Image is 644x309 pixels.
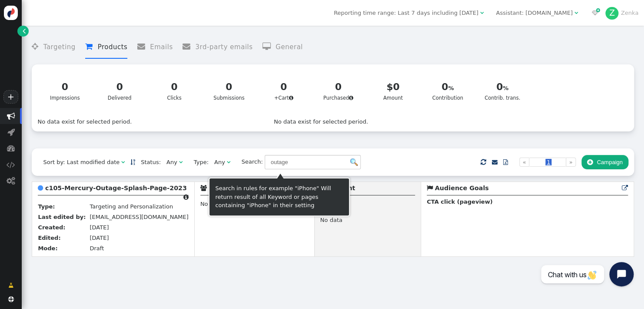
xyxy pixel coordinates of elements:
[274,118,628,126] div: No data exist for selected period.
[45,185,187,191] b: c105-Mercury-Outage-Splash-Page-2023
[37,118,274,126] div: No data exist for selected period.
[130,159,135,165] a: 
[478,75,527,107] a: 0Contrib. trans.
[90,203,173,210] span: Targeting and Personalization
[137,36,173,59] li: Emails
[8,281,13,290] span: 
[480,10,484,16] span: 
[100,80,139,94] div: 0
[121,159,125,165] span: 
[622,185,628,191] a: 
[38,203,55,210] b: Type:
[373,80,413,94] div: $0
[3,278,19,293] a: 
[503,159,508,165] span: 
[43,158,120,167] div: Sort by: Last modified date
[154,80,194,102] div: Clicks
[7,177,15,185] span: 
[166,158,177,167] div: Any
[209,80,249,102] div: Submissions
[574,10,578,16] span: 
[38,214,86,220] b: Last edited by:
[137,43,150,50] span: 
[605,10,638,16] a: ZZenka
[214,158,225,167] div: Any
[492,159,498,165] span: 
[7,161,15,169] span: 
[581,155,628,170] button: Campaign
[262,43,276,50] span: 
[38,224,65,231] b: Created:
[149,75,199,107] a: 0Clicks
[32,36,75,59] li: Targeting
[8,296,14,302] span: 
[313,75,363,107] a: 0Purchased
[38,185,43,191] span: 
[183,43,195,50] span: 
[100,80,139,102] div: Delivered
[3,90,18,104] a: +
[427,185,433,191] span: 
[482,80,522,102] div: Contrib. trans.
[200,201,222,207] span: No data
[236,158,263,165] span: Search:
[482,80,522,94] div: 0
[264,80,304,94] div: 0
[289,95,293,101] span: 
[259,75,308,107] a: 0+Cart
[587,159,593,165] span: 
[183,36,252,59] li: 3rd-party emails
[481,157,486,167] span: 
[423,75,472,107] a: 0Contribution
[45,80,85,94] div: 0
[334,10,478,16] span: Reporting time range: Last 7 days including [DATE]
[350,158,358,166] img: icon_search.png
[592,10,598,16] span: 
[85,36,127,59] li: Products
[373,80,413,102] div: Amount
[90,214,188,220] span: [EMAIL_ADDRESS][DOMAIN_NAME]
[320,217,342,225] span: No data
[90,224,109,231] span: [DATE]
[7,112,15,120] span: 
[492,159,498,165] a: 
[605,7,618,20] div: Z
[154,80,194,94] div: 0
[215,184,343,210] div: Search in rules for example "iPhone" Will return result of all Keyword or pages containing "iPhon...
[32,43,43,50] span: 
[264,80,304,102] div: +Cart
[45,80,85,102] div: Impressions
[498,155,514,170] a: 
[179,159,183,165] span: 
[496,9,572,17] div: Assistant: [DOMAIN_NAME]
[188,158,209,167] span: Type:
[135,158,161,167] span: Status:
[204,75,254,107] a: 0Submissions
[428,80,468,94] div: 0
[566,158,576,167] a: »
[622,185,628,191] span: 
[545,159,551,165] span: 1
[130,159,135,165] span: Sorted in descending order
[200,185,207,191] span: 
[368,75,418,107] a: $0Amount
[227,159,230,165] span: 
[17,26,28,37] a: 
[4,6,18,20] img: logo-icon.svg
[265,155,361,170] input: Find in name/description/rules
[7,144,15,152] span: 
[183,194,189,200] span: 
[209,80,249,94] div: 0
[519,158,529,167] a: «
[427,198,492,205] b: CTA click (pageview)
[319,80,359,102] div: Purchased
[7,128,15,136] span: 
[95,75,144,107] a: 0Delivered
[435,185,489,191] b: Audience Goals
[23,27,26,35] span: 
[349,95,353,101] span: 
[262,36,303,59] li: General
[428,80,468,102] div: Contribution
[319,80,359,94] div: 0
[40,75,90,107] a: 0Impressions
